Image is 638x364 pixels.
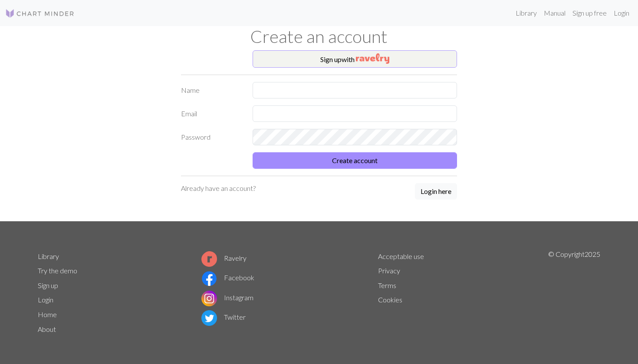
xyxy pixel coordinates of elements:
a: Facebook [201,273,254,282]
a: Ravelry [201,254,247,262]
h1: Create an account [33,26,605,47]
a: Login [38,295,53,304]
label: Name [176,82,247,98]
img: Ravelry [356,53,389,64]
label: Password [176,129,247,145]
img: Ravelry logo [201,251,217,267]
img: Instagram logo [201,291,217,306]
label: Email [176,105,247,122]
a: Try the demo [38,266,77,275]
img: Facebook logo [201,271,217,286]
p: © Copyright 2025 [548,249,600,337]
a: Login [610,4,633,22]
a: Acceptable use [378,252,424,260]
a: About [38,325,56,333]
a: Library [38,252,59,260]
a: Sign up free [569,4,610,22]
a: Privacy [378,266,400,275]
a: Terms [378,281,396,289]
a: Twitter [201,313,246,321]
a: Login here [415,183,457,200]
a: Manual [540,4,569,22]
button: Login here [415,183,457,200]
a: Library [512,4,540,22]
a: Sign up [38,281,58,289]
img: Twitter logo [201,310,217,326]
a: Cookies [378,295,402,304]
button: Sign upwith [253,50,457,68]
a: Instagram [201,293,253,302]
a: Home [38,310,57,318]
button: Create account [253,152,457,169]
img: Logo [5,8,75,19]
p: Already have an account? [181,183,256,193]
